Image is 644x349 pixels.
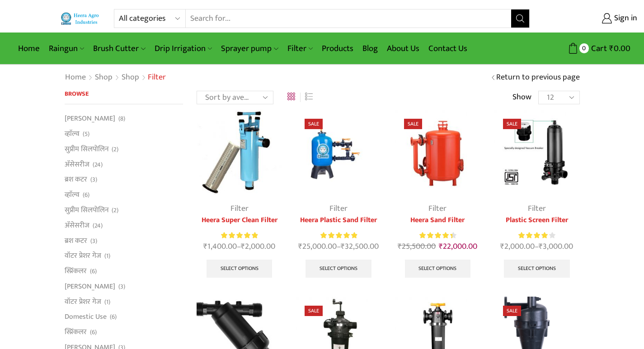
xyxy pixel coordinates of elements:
[90,175,97,184] span: (3)
[511,9,529,28] button: Search button
[494,110,579,195] img: Plastic Screen Filter
[216,38,282,59] a: Sprayer pump
[65,264,87,279] a: स्प्रिंकलर
[83,191,89,200] span: (6)
[503,306,521,316] span: Sale
[539,240,543,253] span: ₹
[83,130,89,139] span: (5)
[104,298,110,307] span: (1)
[305,119,323,129] span: Sale
[65,309,107,325] a: Domestic Use
[283,38,317,59] a: Filter
[512,92,531,103] span: Show
[306,260,371,278] a: Select options for “Heera Plastic Sand Filter”
[112,206,118,215] span: (2)
[90,328,97,337] span: (6)
[121,72,140,84] a: Shop
[65,202,108,218] a: सुप्रीम सिलपोलिन
[528,202,546,215] a: Filter
[494,215,579,226] a: Plastic Screen Filter
[89,38,150,59] a: Brush Cutter
[65,187,80,203] a: व्हाॅल्व
[65,157,89,172] a: अ‍ॅसेसरीज
[296,241,381,253] span: –
[65,218,89,233] a: अ‍ॅसेसरीज
[65,72,166,84] nav: Breadcrumb
[241,240,275,253] bdi: 2,000.00
[65,233,87,248] a: ब्रश कटर
[382,38,424,59] a: About Us
[44,38,89,59] a: Raingun
[539,240,573,253] bdi: 3,000.00
[298,240,337,253] bdi: 25,000.00
[65,113,115,126] a: [PERSON_NAME]
[150,38,216,59] a: Drip Irrigation
[90,267,97,276] span: (6)
[65,126,80,142] a: व्हाॅल्व
[500,240,504,253] span: ₹
[221,231,258,240] div: Rated 5.00 out of 5
[439,240,477,253] bdi: 22,000.00
[494,241,579,253] span: –
[93,221,103,230] span: (24)
[65,294,101,309] a: वॉटर प्रेशर गेज
[329,202,348,215] a: Filter
[496,72,580,84] a: Return to previous page
[320,231,357,240] span: Rated out of 5
[203,240,237,253] bdi: 1,400.00
[424,38,472,59] a: Contact Us
[65,141,108,157] a: सुप्रीम सिलपोलिन
[197,241,282,253] span: –
[197,215,282,226] a: Heera Super Clean Filter
[503,119,521,129] span: Sale
[405,260,471,278] a: Select options for “Heera Sand Filter”
[419,231,456,240] div: Rated 4.50 out of 5
[241,240,245,253] span: ₹
[543,10,637,27] a: Sign in
[65,72,86,84] a: Home
[579,43,589,53] span: 0
[404,119,422,129] span: Sale
[296,110,381,195] img: Heera Plastic Sand Filter
[395,215,480,226] a: Heera Sand Filter
[118,282,125,291] span: (3)
[341,240,345,253] span: ₹
[186,9,512,28] input: Search for...
[320,231,357,240] div: Rated 5.00 out of 5
[298,240,302,253] span: ₹
[398,240,402,253] span: ₹
[589,42,607,55] span: Cart
[296,215,381,226] a: Heera Plastic Sand Filter
[207,260,273,278] a: Select options for “Heera Super Clean Filter”
[518,231,548,240] span: Rated out of 5
[439,240,443,253] span: ₹
[428,202,447,215] a: Filter
[612,13,637,24] span: Sign in
[110,312,117,321] span: (6)
[539,40,630,57] a: 0 Cart ₹0.00
[197,91,273,104] select: Shop order
[358,38,382,59] a: Blog
[65,325,87,340] a: स्प्रिंकलर
[118,114,125,123] span: (8)
[148,73,166,83] h1: Filter
[112,145,118,154] span: (2)
[14,38,44,59] a: Home
[197,110,282,195] img: Heera-super-clean-filter
[504,260,570,278] a: Select options for “Plastic Screen Filter”
[341,240,379,253] bdi: 32,500.00
[203,240,207,253] span: ₹
[65,248,101,264] a: वॉटर प्रेशर गेज
[221,231,258,240] span: Rated out of 5
[395,110,480,195] img: Heera Sand Filter
[609,42,630,56] bdi: 0.00
[230,202,249,215] a: Filter
[518,231,555,240] div: Rated 4.00 out of 5
[317,38,358,59] a: Products
[94,72,113,84] a: Shop
[104,251,110,261] span: (1)
[65,88,89,99] span: Browse
[500,240,535,253] bdi: 2,000.00
[398,240,436,253] bdi: 25,500.00
[305,306,323,316] span: Sale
